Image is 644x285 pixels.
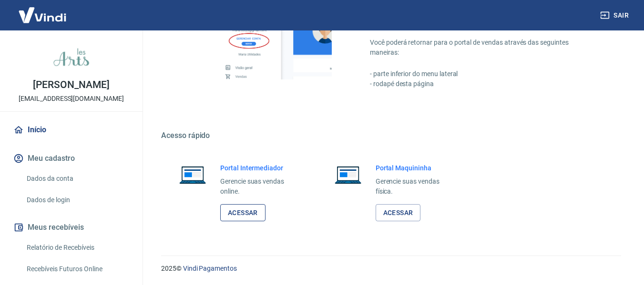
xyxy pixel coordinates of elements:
[370,38,598,58] p: Você poderá retornar para o portal de vendas através das seguintes maneiras:
[52,38,91,76] img: e7f3a5ef-2457-416d-9b51-92fecf2a3fb7.jpeg
[173,163,213,186] img: Imagem de um notebook aberto
[183,265,237,272] a: Vindi Pagamentos
[376,163,455,173] h6: Portal Maquininha
[33,80,109,90] p: [PERSON_NAME]
[220,204,266,222] a: Acessar
[220,177,299,197] p: Gerencie suas vendas online.
[11,217,131,238] button: Meus recebíveis
[370,79,598,89] p: - rodapé desta página
[598,7,633,24] button: Sair
[220,163,299,173] h6: Portal Intermediador
[11,0,73,29] img: Vindi
[376,177,455,197] p: Gerencie suas vendas física.
[19,94,124,104] p: [EMAIL_ADDRESS][DOMAIN_NAME]
[23,238,131,257] a: Relatório de Recebíveis
[23,169,131,188] a: Dados da conta
[161,264,621,274] p: 2025 ©
[161,131,621,140] h5: Acesso rápido
[328,163,368,186] img: Imagem de um notebook aberto
[11,148,131,169] button: Meu cadastro
[370,69,598,79] p: - parte inferior do menu lateral
[11,119,131,140] a: Início
[23,259,131,279] a: Recebíveis Futuros Online
[23,190,131,210] a: Dados de login
[376,204,421,222] a: Acessar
